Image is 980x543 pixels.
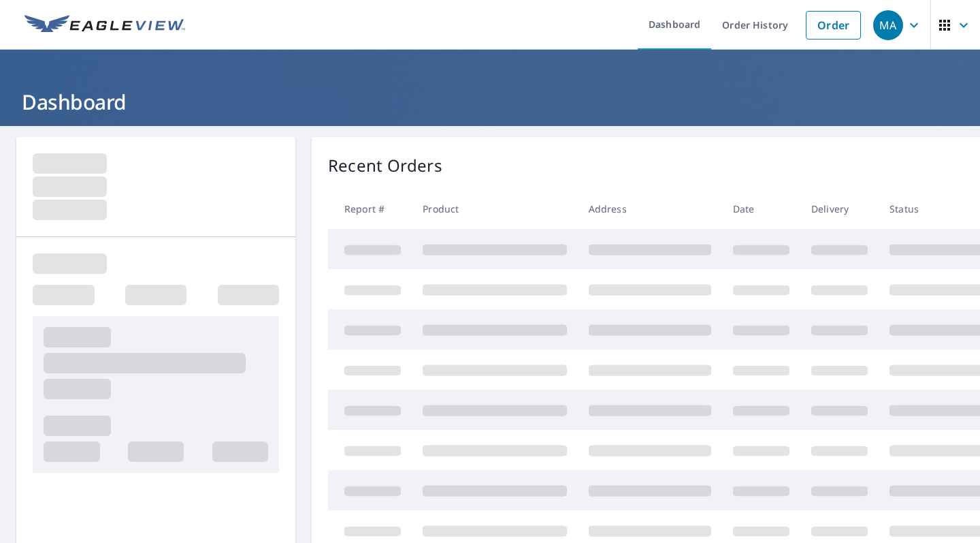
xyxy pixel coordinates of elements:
th: Report # [328,189,412,229]
th: Address [578,189,722,229]
th: Delivery [800,189,879,229]
h1: Dashboard [16,88,964,116]
a: Order [806,11,861,40]
img: EV Logo [24,15,185,35]
th: Date [722,189,800,229]
div: MA [873,10,903,40]
th: Product [412,189,578,229]
p: Recent Orders [328,153,442,178]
